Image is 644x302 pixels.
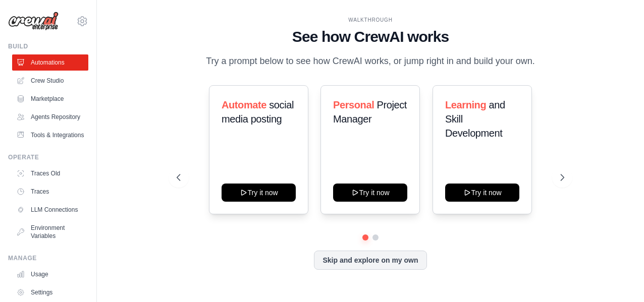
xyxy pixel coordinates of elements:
div: Manage [8,254,88,262]
span: Personal [333,99,374,110]
a: Settings [12,284,88,300]
a: Traces Old [12,165,88,182]
a: Marketplace [12,91,88,107]
a: LLM Connections [12,202,88,218]
span: Learning [445,99,486,110]
a: Usage [12,266,88,282]
a: Tools & Integrations [12,127,88,143]
span: social media posting [222,99,294,125]
span: Automate [222,99,266,110]
img: Logo [8,12,59,31]
button: Try it now [445,184,519,202]
div: Operate [8,153,88,161]
button: Skip and explore on my own [314,251,426,270]
iframe: Chat Widget [594,254,644,302]
div: WALKTHROUGH [177,16,564,24]
span: Project Manager [333,99,407,125]
a: Automations [12,54,88,71]
a: Traces [12,184,88,200]
a: Environment Variables [12,220,88,244]
a: Crew Studio [12,73,88,89]
div: Build [8,42,88,50]
span: and Skill Development [445,99,505,139]
h1: See how CrewAI works [177,28,564,46]
button: Try it now [333,184,407,202]
a: Agents Repository [12,109,88,125]
button: Try it now [222,184,296,202]
p: Try a prompt below to see how CrewAI works, or jump right in and build your own. [201,54,540,69]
